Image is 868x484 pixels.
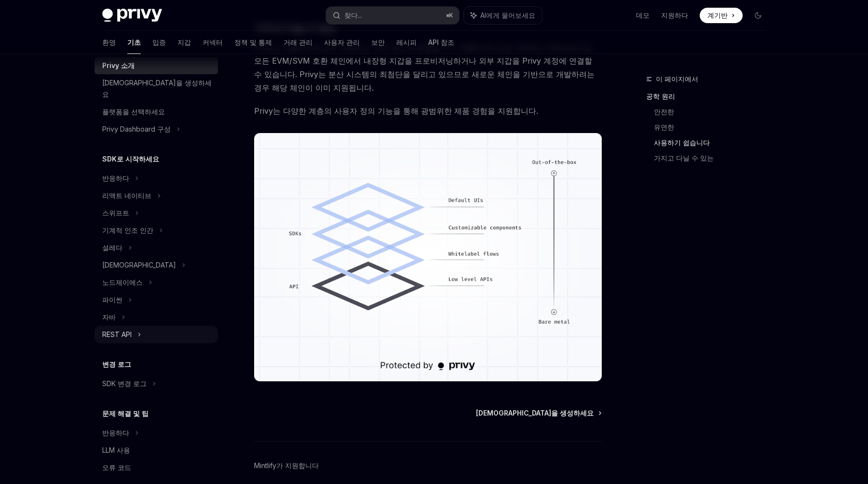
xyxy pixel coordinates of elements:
[396,31,417,54] a: 레시피
[636,11,650,20] a: 데모
[284,38,312,46] font: 거래 관리
[95,103,218,121] a: 플랫폼을 선택하세요
[324,38,360,46] font: 사용자 관리
[654,138,710,147] font: 사용하기 쉽습니다
[371,31,385,54] a: 보안
[654,108,674,116] font: 안전한
[254,461,319,470] font: Mintlify가 지원합니다
[654,104,773,120] a: 안전한
[102,191,151,200] font: 리액트 네이티브
[203,38,223,46] font: 커넥터
[102,429,129,437] font: 반응하다
[102,108,165,116] font: 플랫폼을 선택하세요
[254,133,602,381] img: 이미지/맞춤 설정.png
[177,31,191,54] a: 지갑
[654,150,773,166] a: 가지고 다닐 수 있는
[102,463,131,471] font: 오류 코드
[654,154,714,162] font: 가지고 다닐 수 있는
[707,11,728,19] font: 계기반
[636,11,650,19] font: 데모
[661,11,688,19] font: 지원하다
[428,31,454,54] a: API 참조
[102,409,149,417] font: 문제 해결 및 팁
[102,379,147,388] font: SDK 변경 로그
[102,125,171,133] font: Privy Dashboard 구성
[656,75,698,83] font: 이 페이지에서
[95,442,218,459] a: LLM 사용
[102,313,116,321] font: 자바
[476,409,594,417] font: [DEMOGRAPHIC_DATA]을 생성하세요
[102,360,131,368] font: 변경 로그
[102,278,143,286] font: 노드제이에스
[102,31,116,54] a: 환영
[234,31,272,54] a: 정책 및 통제
[102,243,122,252] font: 설레다
[700,8,743,23] a: 계기반
[102,9,162,22] img: 어두운 로고
[428,38,454,46] font: API 참조
[95,74,218,103] a: [DEMOGRAPHIC_DATA]을 생성하세요
[654,135,773,150] a: 사용하기 쉽습니다
[127,31,141,54] a: 기초
[646,89,773,104] a: 공학 원리
[102,446,130,454] font: LLM 사용
[654,123,674,131] font: 유연한
[254,461,319,471] a: Mintlify가 지원합니다
[254,106,538,116] font: Privy는 다양한 계층의 사용자 정의 기능을 통해 광범위한 제품 경험을 지원합니다.
[95,459,218,476] a: 오류 코드
[480,11,535,19] font: AI에게 물어보세요
[324,31,360,54] a: 사용자 관리
[371,38,385,46] font: 보안
[449,12,453,19] font: K
[102,174,129,182] font: 반응하다
[234,38,272,46] font: 정책 및 통제
[127,38,141,46] font: 기초
[661,11,688,20] a: 지원하다
[102,261,176,269] font: [DEMOGRAPHIC_DATA]
[102,79,212,98] font: [DEMOGRAPHIC_DATA]을 생성하세요
[464,7,542,24] button: AI에게 물어보세요
[102,209,129,217] font: 스위프트
[396,38,417,46] font: 레시피
[152,38,166,46] font: 입증
[102,226,153,234] font: 기계적 인조 인간
[326,7,459,24] button: 찾다...⌘K
[102,296,122,304] font: 파이썬
[654,120,773,135] a: 유연한
[102,155,159,163] font: SDK로 시작하세요
[102,38,116,46] font: 환영
[152,31,166,54] a: 입증
[203,31,223,54] a: 커넥터
[646,92,675,100] font: 공학 원리
[446,12,449,19] font: ⌘
[102,330,132,338] font: REST API
[177,38,191,46] font: 지갑
[750,8,766,23] button: 다크 모드 전환
[284,31,312,54] a: 거래 관리
[344,11,362,19] font: 찾다...
[476,408,601,418] a: [DEMOGRAPHIC_DATA]을 생성하세요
